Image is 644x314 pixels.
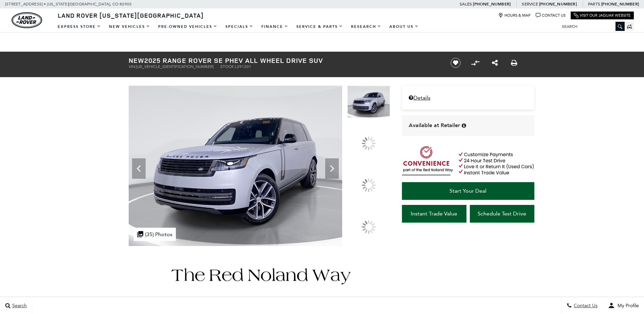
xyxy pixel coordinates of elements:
[385,21,423,33] a: About Us
[402,182,534,200] a: Start Your Deal
[129,86,342,246] img: New 2025 Hakuba Silver LAND ROVER SE PHEV image 1
[12,12,42,28] img: Land Rover
[460,2,472,6] span: Sales
[54,21,105,33] a: EXPRESS STORE
[572,303,597,309] span: Contact Us
[478,210,526,217] span: Schedule Test Drive
[154,21,221,33] a: Pre-Owned Vehicles
[449,188,486,194] span: Start Your Deal
[5,2,132,6] a: [STREET_ADDRESS] • [US_STATE][GEOGRAPHIC_DATA], CO 80905
[105,21,154,33] a: New Vehicles
[448,57,463,68] button: Save vehicle
[129,57,439,64] h1: 2025 Range Rover SE PHEV All Wheel Drive SUV
[235,64,251,69] span: L291201
[58,11,204,19] span: Land Rover [US_STATE][GEOGRAPHIC_DATA]
[470,58,480,68] button: Compare vehicle
[220,64,235,69] span: Stock:
[557,22,625,31] input: Search
[129,64,136,69] span: VIN:
[522,2,538,6] span: Service
[54,11,208,19] a: Land Rover [US_STATE][GEOGRAPHIC_DATA]
[498,13,531,18] a: Hours & Map
[347,21,385,33] a: Research
[409,122,460,129] span: Available at Retailer
[574,13,631,18] a: Visit Our Jaguar Website
[539,1,577,7] a: [PHONE_NUMBER]
[54,21,423,33] nav: Main Navigation
[402,205,466,223] a: Instant Trade Value
[492,59,498,67] a: Share this New 2025 Range Rover SE PHEV All Wheel Drive SUV
[615,303,639,309] span: My Profile
[588,2,600,6] span: Parts
[136,64,214,69] span: [US_VEHICLE_IDENTIFICATION_NUMBER]
[603,297,644,314] button: user-profile-menu
[129,56,144,65] strong: New
[292,21,347,33] a: Service & Parts
[257,21,292,33] a: Finance
[470,205,534,223] a: Schedule Test Drive
[409,94,528,101] a: Details
[601,1,639,7] a: [PHONE_NUMBER]
[11,303,27,309] span: Search
[511,59,517,67] a: Print this New 2025 Range Rover SE PHEV All Wheel Drive SUV
[411,210,457,217] span: Instant Trade Value
[536,13,566,18] a: Contact Us
[134,228,176,241] div: (35) Photos
[12,12,42,28] a: land-rover
[462,123,466,128] div: Vehicle is in stock and ready for immediate delivery. Due to demand, availability is subject to c...
[221,21,257,33] a: Specials
[473,1,511,7] a: [PHONE_NUMBER]
[347,86,390,118] img: New 2025 Hakuba Silver LAND ROVER SE PHEV image 1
